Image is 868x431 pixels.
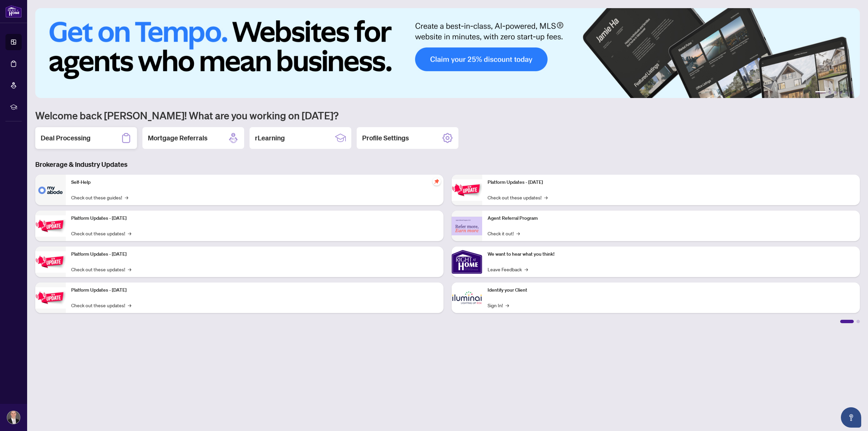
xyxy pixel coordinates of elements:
button: 2 [829,91,831,94]
a: Check out these guides!→ [71,194,128,201]
img: Platform Updates - July 8, 2025 [35,287,66,309]
p: Platform Updates - [DATE] [71,215,438,222]
span: → [525,266,528,273]
img: Slide 0 [35,8,860,98]
img: We want to hear what you think! [452,247,482,277]
a: Check out these updates!→ [71,301,131,309]
h2: Profile Settings [362,133,409,143]
span: pushpin [433,177,441,185]
a: Check out these updates!→ [71,230,131,237]
a: Sign In!→ [488,301,509,309]
span: → [516,230,520,237]
button: 4 [840,91,842,94]
p: Platform Updates - [DATE] [71,287,438,294]
span: → [125,194,128,201]
img: Platform Updates - July 21, 2025 [35,251,66,273]
button: 1 [815,91,826,94]
span: → [128,266,131,273]
img: Identify your Client [452,282,482,313]
p: Identify your Client [488,287,854,294]
span: → [544,194,548,201]
h1: Welcome back [PERSON_NAME]! What are you working on [DATE]? [35,109,860,122]
button: Open asap [841,407,861,428]
span: → [128,230,131,237]
img: Platform Updates - September 16, 2025 [35,215,66,237]
p: Agent Referral Program [488,215,854,222]
h2: Mortgage Referrals [148,133,208,143]
a: Check out these updates!→ [488,194,548,201]
h2: rLearning [255,133,285,143]
span: → [506,301,509,309]
button: 5 [845,91,848,94]
p: Platform Updates - [DATE] [71,251,438,258]
a: Leave Feedback→ [488,266,528,273]
a: Check out these updates!→ [71,266,131,273]
img: Platform Updates - June 23, 2025 [452,179,482,201]
img: logo [5,5,22,18]
button: 6 [850,91,853,94]
p: We want to hear what you think! [488,251,854,258]
h2: Deal Processing [41,133,91,143]
img: Self-Help [35,175,66,205]
button: 3 [834,91,837,94]
img: Agent Referral Program [452,217,482,235]
p: Platform Updates - [DATE] [488,179,854,186]
a: Check it out!→ [488,230,520,237]
p: Self-Help [71,179,438,186]
h3: Brokerage & Industry Updates [35,160,860,169]
img: Profile Icon [7,411,20,424]
span: → [128,301,131,309]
